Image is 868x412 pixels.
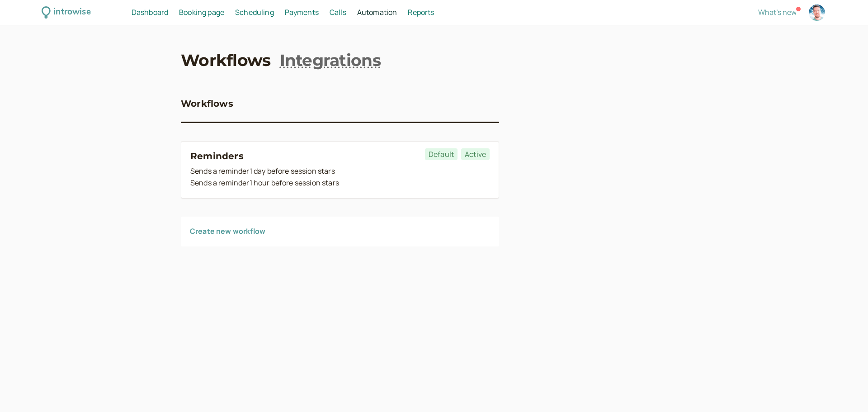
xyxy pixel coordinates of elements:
div: Sends a reminder 1 hour before session stars [190,177,490,189]
span: Default [425,148,458,160]
a: Automation [357,7,397,19]
a: Scheduling [235,7,274,19]
a: Payments [285,7,319,19]
a: Reports [408,7,434,19]
div: Sends a reminder 1 day before session stars [190,166,490,177]
h3: Workflows [181,96,233,111]
span: Dashboard [132,7,168,17]
span: Booking page [179,7,224,17]
a: Booking page [179,7,224,19]
h3: Reminders [190,149,244,163]
span: Calls [330,7,346,17]
a: introwise [42,5,91,19]
a: RemindersDefaultActiveSends a reminder1 day before session starsSends a reminder1 hour before ses... [190,149,490,189]
a: Dashboard [132,7,168,19]
span: Active [461,148,490,160]
a: Integrations [280,49,381,71]
a: Account [807,3,826,22]
span: Payments [285,7,319,17]
span: Automation [357,7,397,17]
a: Workflows [181,49,271,71]
div: introwise [53,5,90,19]
span: Reports [408,7,434,17]
a: Create new workflow [190,226,265,236]
a: Calls [330,7,346,19]
span: Scheduling [235,7,274,17]
span: What's new [758,7,797,17]
button: What's new [758,8,797,16]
